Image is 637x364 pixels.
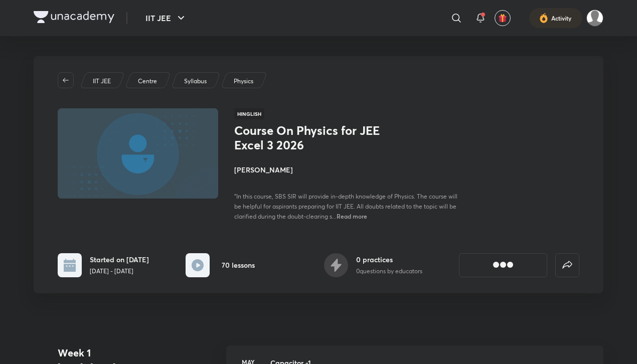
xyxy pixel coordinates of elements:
[90,267,149,276] p: [DATE] - [DATE]
[356,267,422,276] p: 0 questions by educators
[498,14,507,23] img: avatar
[495,10,511,26] button: avatar
[56,107,220,200] img: Thumbnail
[139,8,193,28] button: IIT JEE
[93,77,111,86] p: IIT JEE
[555,253,579,277] button: false
[34,11,114,23] img: Company Logo
[586,10,603,27] img: Tilak Soneji
[337,212,367,220] span: Read more
[232,77,255,86] a: Physics
[234,164,459,175] h4: [PERSON_NAME]
[138,77,157,86] p: Centre
[34,11,114,26] a: Company Logo
[91,77,113,86] a: IIT JEE
[234,193,457,220] span: "In this course, SBS SIR will provide in-depth knowledge of Physics. The course will be helpful f...
[356,254,422,265] h6: 0 practices
[184,77,207,86] p: Syllabus
[234,108,264,119] span: Hinglish
[90,254,149,265] h6: Started on [DATE]
[234,123,398,152] h1: Course On Physics for JEE Excel 3 2026
[58,345,218,360] h4: Week 1
[183,77,209,86] a: Syllabus
[539,12,548,24] img: activity
[222,260,255,270] h6: 70 lessons
[136,77,159,86] a: Centre
[234,77,253,86] p: Physics
[459,253,547,277] button: [object Object]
